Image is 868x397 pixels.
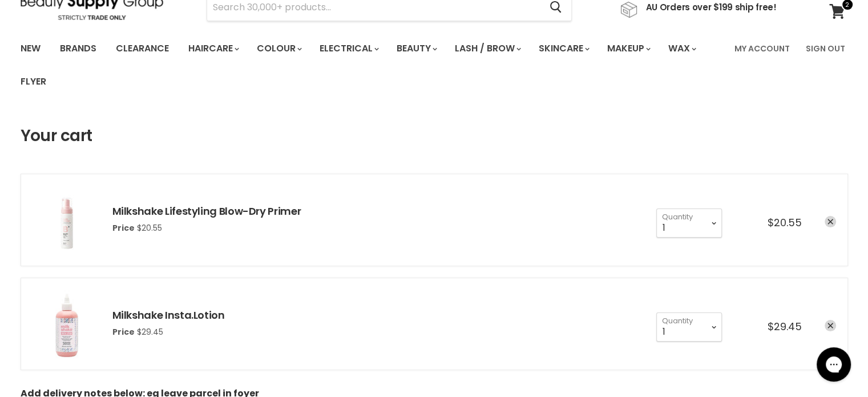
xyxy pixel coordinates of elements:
[12,70,55,94] a: Flyer
[33,290,101,358] img: Milkshake Insta.Lotion
[12,37,49,61] a: New
[388,37,444,61] a: Beauty
[21,127,92,145] h1: Your cart
[180,37,246,61] a: Haircare
[112,308,225,322] a: Milkshake Insta.Lotion
[660,37,703,61] a: Wax
[825,216,836,227] a: remove Milkshake Lifestyling Blow-Dry Primer
[728,37,797,61] a: My Account
[112,326,135,338] span: Price
[811,343,857,386] iframe: Gorgias live chat messenger
[112,204,301,218] a: Milkshake Lifestyling Blow-Dry Primer
[51,37,105,61] a: Brands
[530,37,596,61] a: Skincare
[799,37,852,61] a: Sign Out
[112,222,135,234] span: Price
[768,215,802,230] span: $20.55
[6,32,862,98] nav: Main
[599,37,657,61] a: Makeup
[137,222,162,234] span: $20.55
[107,37,177,61] a: Clearance
[768,319,802,334] span: $29.45
[33,186,101,254] img: Milkshake Lifestyling Blow-Dry Primer
[12,32,728,98] ul: Main menu
[825,320,836,331] a: remove Milkshake Insta.Lotion
[137,326,163,338] span: $29.45
[656,208,722,237] select: Quantity
[248,37,309,61] a: Colour
[311,37,386,61] a: Electrical
[446,37,528,61] a: Lash / Brow
[656,312,722,341] select: Quantity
